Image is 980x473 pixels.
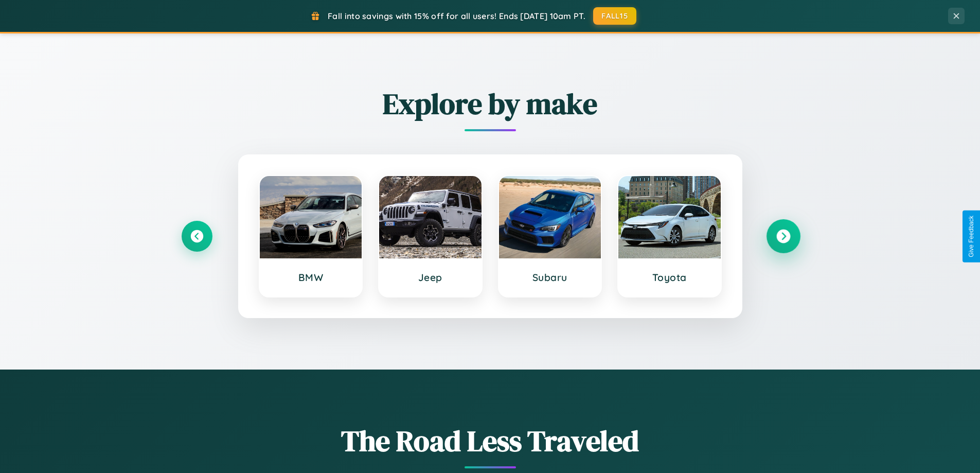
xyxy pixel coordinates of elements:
[593,7,636,25] button: FALL15
[182,84,799,124] h2: Explore by make
[328,11,585,21] span: Fall into savings with 15% off for all users! Ends [DATE] 10am PT.
[629,271,710,284] h3: Toyota
[270,271,352,284] h3: BMW
[509,271,591,284] h3: Subaru
[182,421,799,461] h1: The Road Less Traveled
[968,216,975,257] div: Give Feedback
[389,271,471,284] h3: Jeep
